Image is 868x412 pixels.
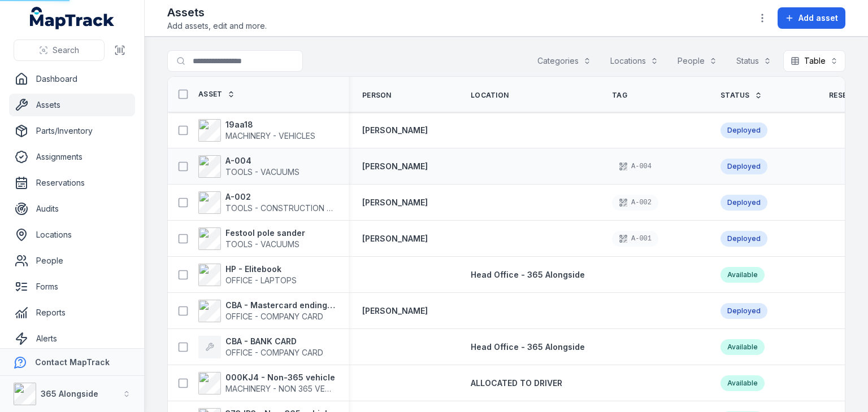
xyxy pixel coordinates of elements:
div: Deployed [721,122,767,138]
div: A-002 [612,195,658,211]
button: Locations [603,50,666,72]
a: [PERSON_NAME] [362,233,428,244]
a: Festool pole sanderTOOLS - VACUUMS [198,227,305,250]
strong: 365 Alongside [41,389,98,398]
strong: CBA - BANK CARD [225,336,323,347]
span: Add asset [798,12,838,24]
h2: Assets [167,5,267,20]
span: Head Office - 365 Alongside [471,342,585,352]
div: Deployed [721,231,767,247]
a: HP - ElitebookOFFICE - LAPTOPS [198,264,297,286]
a: Assignments [9,146,135,168]
a: Reservations [9,172,135,194]
span: Add assets, edit and more. [167,20,267,32]
a: Alerts [9,327,135,350]
a: Head Office - 365 Alongside [471,269,585,280]
button: Table [783,50,845,72]
span: TOOLS - CONSTRUCTION GENERAL (ACRO PROPS, HAND TOOLS, ETC) [225,203,497,213]
a: Reports [9,301,135,324]
strong: A-002 [225,191,335,203]
span: OFFICE - COMPANY CARD [225,348,323,357]
span: Location [471,91,509,100]
strong: A-004 [225,155,300,166]
a: [PERSON_NAME] [362,305,428,317]
a: MapTrack [30,7,115,29]
a: Dashboard [9,68,135,90]
a: A-004TOOLS - VACUUMS [198,155,300,178]
a: Forms [9,275,135,298]
a: ALLOCATED TO DRIVER [471,378,562,389]
span: Search [53,45,79,56]
a: Parts/Inventory [9,120,135,142]
a: Assets [9,94,135,116]
a: Locations [9,223,135,246]
strong: CBA - Mastercard ending 4187 [225,300,335,311]
span: Tag [612,91,627,100]
div: Deployed [721,195,767,211]
a: CBA - BANK CARDOFFICE - COMPANY CARD [198,336,323,358]
span: OFFICE - COMPANY CARD [225,312,323,321]
a: People [9,249,135,272]
button: People [670,50,724,72]
div: Deployed [721,159,767,174]
span: Head Office - 365 Alongside [471,270,585,279]
button: Status [729,50,779,72]
a: Asset [198,90,235,99]
a: A-002TOOLS - CONSTRUCTION GENERAL (ACRO PROPS, HAND TOOLS, ETC) [198,191,335,214]
strong: Contact MapTrack [35,357,110,367]
a: [PERSON_NAME] [362,197,428,208]
span: MACHINERY - VEHICLES [225,131,315,141]
strong: 19aa18 [225,119,315,130]
strong: HP - Elitebook [225,264,297,275]
a: Head Office - 365 Alongside [471,341,585,353]
span: Status [721,91,750,100]
a: [PERSON_NAME] [362,125,428,136]
div: Available [721,375,765,391]
a: 000KJ4 - Non-365 vehicleMACHINERY - NON 365 VEHICLES [198,372,335,395]
div: Available [721,339,765,355]
div: A-004 [612,159,658,174]
span: TOOLS - VACUUMS [225,167,300,177]
a: 19aa18MACHINERY - VEHICLES [198,119,315,142]
a: CBA - Mastercard ending 4187OFFICE - COMPANY CARD [198,300,335,322]
div: Deployed [721,303,767,319]
button: Add asset [778,7,845,29]
button: Search [14,40,105,61]
strong: 000KJ4 - Non-365 vehicle [225,372,335,383]
span: ALLOCATED TO DRIVER [471,378,562,388]
a: [PERSON_NAME] [362,161,428,172]
div: Available [721,267,765,283]
button: Categories [530,50,598,72]
span: Asset [198,90,223,99]
a: Audits [9,198,135,220]
span: TOOLS - VACUUMS [225,239,300,249]
span: Person [362,91,392,100]
div: A-001 [612,231,658,247]
span: OFFICE - LAPTOPS [225,275,297,285]
strong: Festool pole sander [225,227,305,239]
a: Status [721,91,762,100]
span: MACHINERY - NON 365 VEHICLES [225,384,351,393]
